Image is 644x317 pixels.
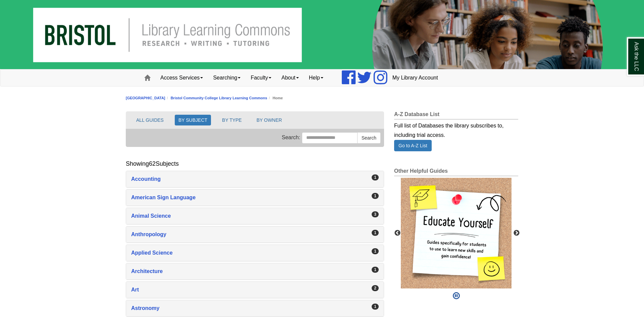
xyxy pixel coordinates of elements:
[372,304,379,310] div: 1
[394,119,518,140] div: Full list of Databases the library subscribes to, including trial access.
[253,115,286,125] button: BY OWNER
[451,288,462,303] button: Pause
[131,193,379,202] a: American Sign Language
[218,115,246,125] button: BY TYPE
[131,248,379,258] a: Applied Science
[401,178,512,288] img: Educate yourself! Guides specifically for students to use to learn new skills and gain confidence!
[394,140,432,151] a: Go to A-Z List
[372,267,379,273] div: 1
[304,69,328,86] a: Help
[131,304,379,313] a: Astronomy
[132,115,167,125] button: ALL GUIDES
[276,69,304,86] a: About
[131,230,379,239] a: Anthropology
[267,95,283,101] li: Home
[302,132,358,144] input: Search this Group
[372,174,379,180] div: 1
[155,69,208,86] a: Access Services
[401,178,512,288] div: This box contains rotating images
[175,115,211,125] button: BY SUBJECT
[387,69,443,86] a: My Library Account
[372,285,379,291] div: 2
[357,132,381,144] button: Search
[372,248,379,254] div: 1
[513,230,520,236] button: Next
[131,267,379,276] a: Architecture
[126,96,165,100] a: [GEOGRAPHIC_DATA]
[394,230,401,236] button: Previous
[126,95,518,101] nav: breadcrumb
[131,285,379,295] a: Art
[372,193,379,199] div: 1
[372,211,379,217] div: 3
[131,174,379,184] a: Accounting
[394,111,518,119] h2: A-Z Database List
[246,69,276,86] a: Faculty
[131,211,379,221] a: Animal Science
[372,230,379,236] div: 1
[171,96,267,100] a: Bristol Community College Library Learning Commons
[149,160,156,167] span: 62
[282,135,300,140] span: Search:
[394,168,518,176] h2: Other Helpful Guides
[208,69,246,86] a: Searching
[126,160,179,167] h2: Showing Subjects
